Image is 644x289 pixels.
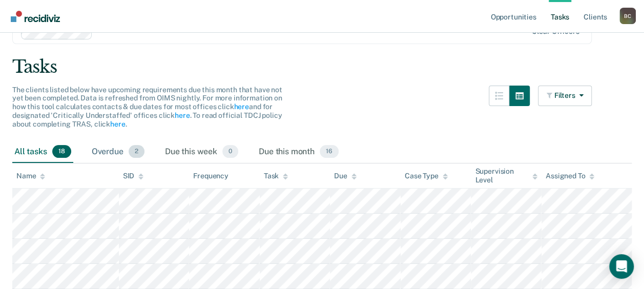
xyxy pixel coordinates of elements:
div: Frequency [193,172,228,180]
div: Name [16,172,45,180]
a: here [175,111,190,119]
button: Filters [538,86,592,106]
span: 16 [320,145,339,158]
div: Due this month16 [257,141,341,163]
div: B C [619,8,636,24]
div: Case Type [405,172,448,180]
span: 0 [222,145,238,158]
div: Task [264,172,288,180]
div: Overdue2 [90,141,147,163]
span: 2 [129,145,144,158]
div: SID [123,172,144,180]
button: Profile dropdown button [619,8,636,24]
div: Tasks [12,56,632,77]
div: Due [334,172,357,180]
div: Due this week0 [163,141,240,163]
div: All tasks18 [12,141,73,163]
a: here [110,120,125,128]
div: Open Intercom Messenger [609,254,634,279]
img: Recidiviz [11,11,60,22]
div: Supervision Level [475,167,537,184]
span: The clients listed below have upcoming requirements due this month that have not yet been complet... [12,86,282,128]
span: 18 [52,145,71,158]
a: here [234,102,248,111]
div: Assigned To [546,172,594,180]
